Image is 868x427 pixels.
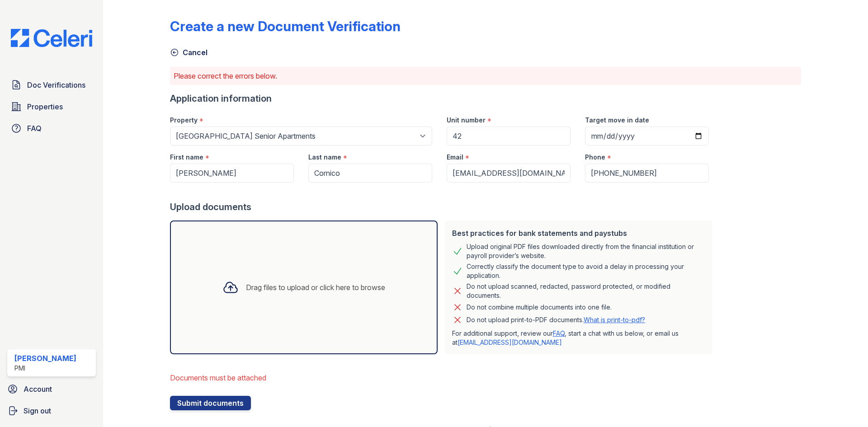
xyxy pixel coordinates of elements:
li: Documents must be attached [170,369,716,387]
span: Sign out [24,405,51,416]
div: [PERSON_NAME] [14,353,76,364]
span: Properties [27,101,63,112]
a: Properties [7,98,96,116]
div: Do not combine multiple documents into one file. [467,302,612,313]
a: Doc Verifications [7,76,96,94]
a: FAQ [7,119,96,137]
div: Best practices for bank statements and paystubs [452,228,705,239]
p: Please correct the errors below. [174,70,797,81]
span: FAQ [27,123,42,134]
button: Submit documents [170,396,251,410]
label: Phone [585,153,605,162]
div: Upload original PDF files downloaded directly from the financial institution or payroll provider’... [467,242,705,260]
label: Property [170,116,198,125]
label: Email [447,153,463,162]
label: First name [170,153,203,162]
div: PMI [14,364,76,373]
div: Upload documents [170,201,716,213]
label: Target move in date [585,116,649,125]
a: Account [4,380,99,398]
label: Last name [308,153,341,162]
a: FAQ [553,329,565,337]
a: Cancel [170,47,208,58]
a: [EMAIL_ADDRESS][DOMAIN_NAME] [458,338,562,346]
p: For additional support, review our , start a chat with us below, or email us at [452,329,705,347]
div: Drag files to upload or click here to browse [246,282,385,293]
div: Correctly classify the document type to avoid a delay in processing your application. [467,262,705,280]
label: Unit number [447,116,486,125]
p: Do not upload print-to-PDF documents. [467,315,645,324]
div: Create a new Document Verification [170,18,401,34]
span: Doc Verifications [27,80,85,90]
a: What is print-to-pdf? [584,316,645,324]
div: Do not upload scanned, redacted, password protected, or modified documents. [467,282,705,300]
a: Sign out [4,402,99,420]
span: Account [24,384,52,394]
img: CE_Logo_Blue-a8612792a0a2168367f1c8372b55b34899dd931a85d93a1a3d3e32e68fde9ad4.png [4,29,99,47]
div: Application information [170,92,716,105]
